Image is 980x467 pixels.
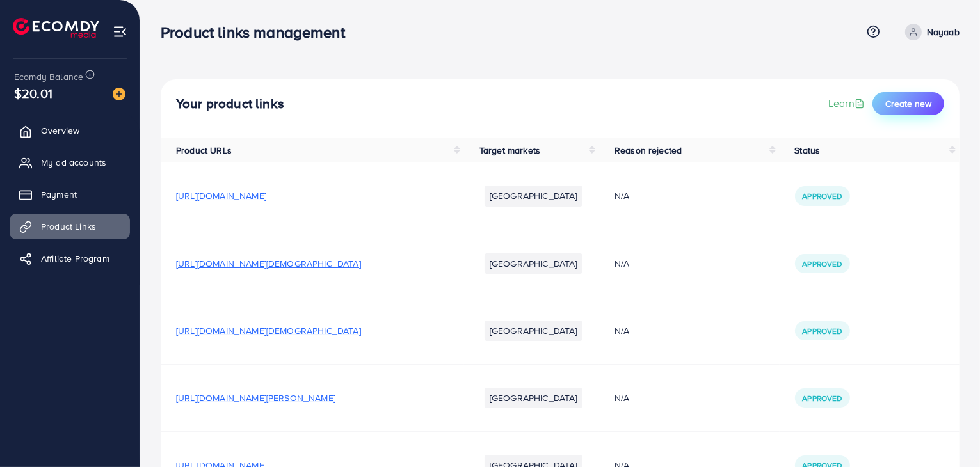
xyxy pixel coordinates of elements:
img: menu [113,24,127,39]
button: Create new [872,92,944,115]
a: My ad accounts [10,150,130,175]
img: image [113,88,125,100]
a: Payment [10,182,130,207]
span: [URL][DOMAIN_NAME][DEMOGRAPHIC_DATA] [176,257,361,270]
span: [URL][DOMAIN_NAME] [176,189,266,202]
span: Payment [41,188,77,201]
li: [GEOGRAPHIC_DATA] [485,253,582,274]
span: N/A [615,392,629,404]
span: Approved [803,258,842,269]
span: Approved [803,326,842,336]
span: Approved [803,393,842,404]
span: Target markets [479,144,540,157]
img: logo [13,18,99,38]
h3: Product links management [161,23,355,42]
span: N/A [615,189,629,202]
li: [GEOGRAPHIC_DATA] [485,321,582,341]
span: Affiliate Program [41,252,109,265]
p: Nayaab [927,24,960,40]
span: Reason rejected [615,144,682,157]
a: Affiliate Program [10,246,130,271]
span: Status [795,144,821,157]
span: N/A [615,324,629,337]
a: Nayaab [900,24,960,40]
span: Create new [885,97,931,110]
span: Ecomdy Balance [14,70,83,83]
a: Product Links [10,214,130,239]
li: [GEOGRAPHIC_DATA] [485,186,582,206]
span: $20.01 [14,84,52,102]
span: Product URLs [176,144,232,157]
span: [URL][DOMAIN_NAME][DEMOGRAPHIC_DATA] [176,324,361,337]
span: Approved [803,191,842,202]
span: Product Links [41,220,96,233]
a: Learn [828,96,867,111]
span: [URL][DOMAIN_NAME][PERSON_NAME] [176,392,335,404]
li: [GEOGRAPHIC_DATA] [485,388,582,408]
span: My ad accounts [41,156,106,169]
iframe: Chat [926,409,970,457]
span: Overview [41,124,79,137]
a: Overview [10,118,130,143]
span: N/A [615,257,629,270]
h4: Your product links [176,96,284,112]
